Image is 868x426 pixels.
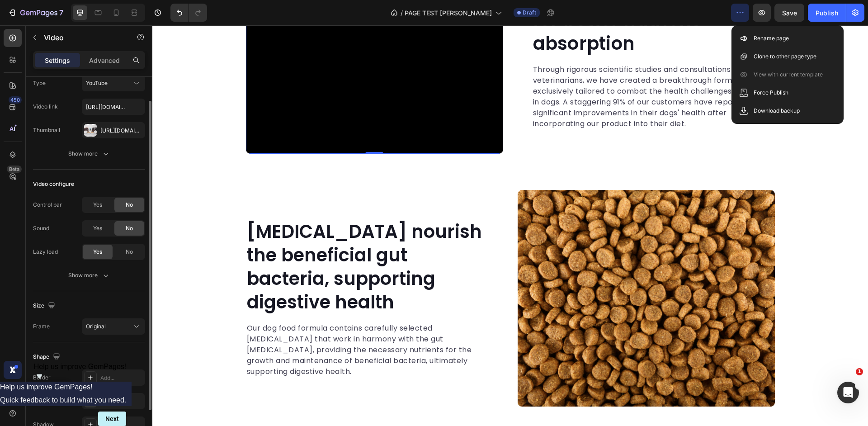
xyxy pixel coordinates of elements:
[7,166,22,173] div: Beta
[33,224,49,232] div: Sound
[126,248,133,256] span: No
[837,382,859,403] iframe: Intercom live chat
[44,32,121,43] p: Video
[68,271,110,280] div: Show more
[82,75,145,91] button: YouTube
[33,322,50,331] div: Frame
[34,363,127,382] button: Show survey - Help us improve GemPages!
[405,8,492,18] span: PAGE TEST [PERSON_NAME]
[381,39,622,104] p: Through rigorous scientific studies and consultations with veterinarians, we have created a break...
[401,8,403,18] span: /
[523,9,536,17] span: Draft
[152,25,868,426] iframe: Design area
[86,80,108,86] span: YouTube
[94,194,335,289] p: [MEDICAL_DATA] nourish the beneficial gut bacteria, supporting digestive health
[365,165,623,381] img: 495611768014373769-99d3349b-5f1a-4064-8218-37549b20c163.png
[782,9,797,17] span: Save
[93,201,102,209] span: Yes
[93,224,102,232] span: Yes
[754,88,788,97] p: Force Publish
[754,70,823,79] p: View with current template
[754,52,816,61] p: Clone to other page type
[68,149,110,158] div: Show more
[9,96,22,104] div: 450
[856,368,863,375] span: 1
[754,34,789,43] p: Rename page
[33,351,62,363] div: Shape
[33,300,57,312] div: Size
[170,4,207,22] div: Undo/Redo
[808,4,846,22] button: Publish
[126,201,133,209] span: No
[774,4,804,22] button: Save
[59,7,63,18] p: 7
[100,127,143,135] div: [URL][DOMAIN_NAME]
[93,248,102,256] span: Yes
[33,248,58,256] div: Lazy load
[4,4,67,22] button: 7
[94,298,335,352] p: Our dog food formula contains carefully selected [MEDICAL_DATA] that work in harmony with the gut...
[33,79,46,87] div: Type
[34,363,127,370] span: Help us improve GemPages!
[89,56,120,65] p: Advanced
[86,323,106,330] span: Original
[754,106,800,115] p: Download backup
[126,224,133,232] span: No
[82,99,145,115] input: Insert video url here
[82,318,145,335] button: Original
[816,8,838,18] div: Publish
[33,126,60,134] div: Thumbnail
[33,103,58,111] div: Video link
[33,201,62,209] div: Control bar
[33,180,74,188] div: Video configure
[45,56,70,65] p: Settings
[33,146,145,162] button: Show more
[33,267,145,284] button: Show more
